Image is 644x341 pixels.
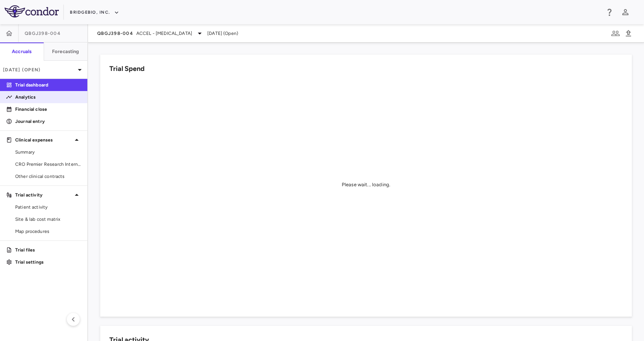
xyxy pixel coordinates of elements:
p: Trial dashboard [15,82,81,88]
p: Clinical expenses [15,137,72,143]
p: Trial files [15,247,81,253]
p: Journal entry [15,118,81,125]
span: Patient activity [15,204,81,211]
span: Summary [15,149,81,156]
h6: Trial Spend [109,64,145,74]
span: [DATE] (Open) [207,30,238,37]
p: Trial activity [15,192,72,198]
span: QBGJ398-004 [97,30,133,36]
div: Please wait... loading. [342,181,390,188]
span: ACCEL - [MEDICAL_DATA] [136,30,192,37]
img: logo-full-SnFGN8VE.png [5,5,59,17]
p: Trial settings [15,259,81,266]
h6: Forecasting [52,48,79,55]
span: QBGJ398-004 [25,30,61,36]
p: [DATE] (Open) [3,66,75,73]
button: BridgeBio, Inc. [70,6,119,19]
span: Other clinical contracts [15,173,81,180]
span: CRO Premier Research International [15,161,81,168]
span: Site & lab cost matrix [15,216,81,223]
span: Map procedures [15,228,81,235]
p: Financial close [15,106,81,113]
h6: Accruals [12,48,32,55]
p: Analytics [15,94,81,101]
